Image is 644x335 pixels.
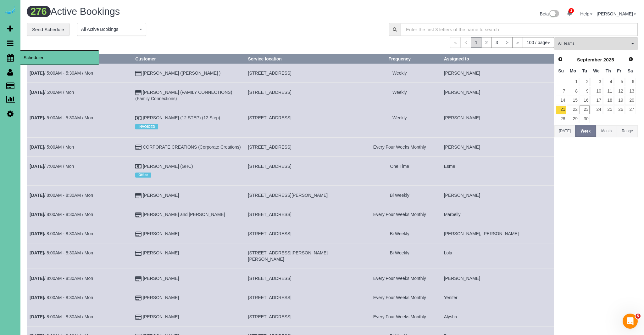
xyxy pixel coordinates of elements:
ol: All Teams [554,37,638,47]
a: 30 [580,115,590,123]
a: 29 [567,115,579,123]
td: Assigned to [441,156,554,185]
a: 19 [614,96,625,105]
span: [STREET_ADDRESS] [248,90,291,95]
span: Friday [617,68,621,73]
td: Service location [245,186,358,205]
a: 24 [590,105,602,114]
i: Credit Card Payment [135,194,142,198]
a: 9 [580,87,590,95]
b: [DATE] [30,90,44,95]
td: Frequency [358,156,441,185]
a: 27 [625,105,636,114]
span: [STREET_ADDRESS] [248,115,291,120]
td: Frequency [358,137,441,156]
a: [PERSON_NAME] [143,295,179,300]
a: » [512,37,523,48]
span: Saturday [628,68,633,73]
b: [DATE] [30,71,44,76]
span: « [450,37,461,48]
td: Schedule date [27,156,133,185]
th: Service location [245,54,358,64]
td: Customer [133,156,245,185]
td: Assigned to [441,243,554,269]
span: All Active Bookings [81,26,138,32]
td: Assigned to [441,205,554,224]
a: 13 [625,87,636,95]
h1: Active Bookings [27,6,328,17]
span: [STREET_ADDRESS][PERSON_NAME] [248,193,328,198]
td: Assigned to [441,137,554,156]
td: Schedule date [27,243,133,269]
a: [PERSON_NAME] [597,11,636,16]
a: 11 [603,87,613,95]
i: Check Payment [135,164,142,169]
td: Frequency [358,288,441,307]
b: [DATE] [30,164,44,169]
button: Range [617,125,638,137]
td: Service location [245,269,358,288]
a: [DATE]/ 8:00AM - 8:30AM / Mon [30,193,93,198]
button: 100 / page [523,37,554,48]
td: Customer [133,205,245,224]
span: [STREET_ADDRESS] [248,295,291,300]
i: Credit Card Payment [135,71,142,76]
td: Frequency [358,186,441,205]
i: Credit Card Payment [135,213,142,217]
a: [PERSON_NAME] ([PERSON_NAME] ) [143,71,220,76]
span: Prev [558,57,563,62]
a: 3 [491,37,502,48]
td: Customer [133,186,245,205]
td: Frequency [358,269,441,288]
span: [STREET_ADDRESS][PERSON_NAME][PERSON_NAME] [248,250,328,262]
span: [STREET_ADDRESS] [248,314,291,319]
span: INVOICED [135,124,158,129]
img: New interface [549,10,559,18]
span: All Teams [558,41,630,46]
a: [PERSON_NAME] [143,231,179,236]
td: Service location [245,137,358,156]
td: Service location [245,243,358,269]
b: [DATE] [30,314,44,319]
i: Credit Card Payment [135,296,142,300]
span: 1 [471,37,481,48]
a: 10 [590,87,602,95]
td: Assigned to [441,108,554,137]
a: Prev [556,55,565,64]
i: Credit Card Payment [135,277,142,281]
td: Schedule date [27,137,133,156]
span: Sunday [558,68,564,73]
th: Assigned to [441,54,554,64]
a: [PERSON_NAME] (12 STEP) (12 Step) [143,115,220,120]
button: [DATE] [554,125,575,137]
td: Customer [133,224,245,243]
span: 5 [636,314,641,319]
td: Assigned to [441,224,554,243]
td: Schedule date [27,83,133,108]
a: 12 [614,87,625,95]
td: Customer [133,288,245,307]
a: Automaid Logo [4,6,16,15]
a: 18 [603,96,613,105]
a: [DATE]/ 8:00AM - 8:30AM / Mon [30,314,93,319]
th: Frequency [358,54,441,64]
a: 14 [556,96,566,105]
span: [STREET_ADDRESS] [248,231,291,236]
button: Month [596,125,617,137]
span: September [577,57,602,62]
a: 15 [567,96,579,105]
i: Credit Card Payment [135,91,142,95]
a: Next [626,55,635,64]
td: Schedule date [27,224,133,243]
a: [DATE]/ 8:00AM - 8:30AM / Mon [30,250,93,255]
td: Frequency [358,224,441,243]
a: 8 [567,87,579,95]
i: Credit Card Payment [135,315,142,320]
td: Frequency [358,307,441,326]
span: Office [135,173,151,178]
td: Customer [133,64,245,83]
td: Schedule date [27,108,133,137]
a: [DATE]/ 8:00AM - 8:30AM / Mon [30,295,93,300]
span: [STREET_ADDRESS] [248,212,291,217]
span: [STREET_ADDRESS] [248,164,291,169]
